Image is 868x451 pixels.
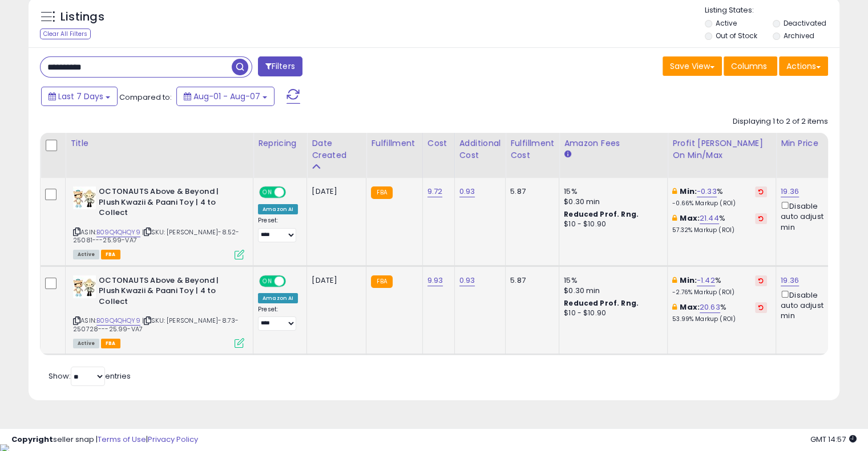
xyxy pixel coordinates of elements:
[680,302,700,312] b: Max:
[781,289,835,322] div: Disable auto adjust min
[663,56,722,76] button: Save View
[98,434,146,445] a: Terms of Use
[119,92,172,103] span: Compared to:
[716,18,737,28] label: Active
[73,316,239,333] span: | SKU: [PERSON_NAME]-8.73-250728---25.99-VA7
[510,186,550,197] div: 5.87
[312,275,357,286] div: [DATE]
[724,56,777,76] button: Columns
[258,56,302,76] button: Filters
[781,200,835,233] div: Disable auto adjust min
[672,214,677,222] i: This overrides the store level max markup for this listing
[564,197,659,207] div: $0.30 min
[99,275,237,310] b: OCTONAUTS Above & Beyond | Plush Kwazii & Paani Toy | 4 to Collect
[284,276,302,286] span: OFF
[700,302,720,313] a: 20.63
[49,371,131,381] span: Show: entries
[758,304,764,310] i: Revert to store-level Max Markup
[96,227,140,237] a: B09Q4QHQY9
[73,186,244,258] div: ASIN:
[564,186,659,197] div: 15%
[564,149,571,160] small: Amazon Fees.
[284,188,302,197] span: OFF
[510,137,554,161] div: Fulfillment Cost
[672,277,677,284] i: This overrides the store level min markup for this listing
[779,56,828,76] button: Actions
[101,250,120,259] span: FBA
[810,434,857,445] span: 2025-08-15 14:57 GMT
[73,339,99,348] span: All listings currently available for purchase on Amazon
[672,303,677,311] i: This overrides the store level max markup for this listing
[672,315,767,323] p: 53.99% Markup (ROI)
[705,5,839,16] p: Listing States:
[672,275,767,296] div: %
[564,275,659,286] div: 15%
[11,434,198,445] div: seller snap | |
[716,31,757,40] label: Out of Stock
[40,29,91,39] div: Clear All Filters
[564,298,639,308] b: Reduced Prof. Rng.
[680,186,697,197] b: Min:
[680,213,700,224] b: Max:
[672,137,771,161] div: Profit [PERSON_NAME] on Min/Max
[758,216,764,221] i: Revert to store-level Max Markup
[193,91,260,102] span: Aug-01 - Aug-07
[58,91,103,102] span: Last 7 Days
[564,137,663,149] div: Amazon Fees
[459,186,475,197] a: 0.93
[96,316,140,326] a: B09Q4QHQY9
[427,186,443,197] a: 9.72
[672,213,767,234] div: %
[73,250,99,259] span: All listings currently available for purchase on Amazon
[312,186,357,197] div: [DATE]
[70,137,248,149] div: Title
[672,186,767,208] div: %
[73,186,96,209] img: 41A2yExugNL._SL40_.jpg
[176,87,274,106] button: Aug-01 - Aug-07
[672,200,767,208] p: -0.66% Markup (ROI)
[258,137,302,149] div: Repricing
[668,133,776,178] th: The percentage added to the cost of goods (COGS) that forms the calculator for Min & Max prices.
[510,275,550,286] div: 5.87
[260,188,274,197] span: ON
[672,188,677,195] i: This overrides the store level min markup for this listing
[697,275,715,286] a: -1.42
[258,306,298,331] div: Preset:
[700,213,719,224] a: 21.44
[99,186,237,221] b: OCTONAUTS Above & Beyond | Plush Kwazii & Paani Toy | 4 to Collect
[258,204,298,214] div: Amazon AI
[781,275,799,286] a: 19.36
[427,137,450,149] div: Cost
[260,276,274,286] span: ON
[148,434,198,445] a: Privacy Policy
[371,275,392,288] small: FBA
[73,227,239,245] span: | SKU: [PERSON_NAME]-8.52-25081---25.99-VA7
[564,286,659,296] div: $0.30 min
[11,434,53,445] strong: Copyright
[758,189,764,194] i: Revert to store-level Min Markup
[783,31,814,40] label: Archived
[258,217,298,242] div: Preset:
[101,339,120,348] span: FBA
[783,18,826,28] label: Deactivated
[781,137,839,149] div: Min Price
[733,116,828,127] div: Displaying 1 to 2 of 2 items
[371,137,417,149] div: Fulfillment
[680,275,697,286] b: Min:
[73,275,244,347] div: ASIN:
[427,275,443,286] a: 9.93
[758,278,764,283] i: Revert to store-level Min Markup
[459,275,475,286] a: 0.93
[258,293,298,303] div: Amazon AI
[672,289,767,296] p: -2.76% Markup (ROI)
[41,87,118,106] button: Last 7 Days
[731,60,767,72] span: Columns
[60,9,104,25] h5: Listings
[672,302,767,323] div: %
[564,220,659,229] div: $10 - $10.90
[459,137,501,161] div: Additional Cost
[312,137,361,161] div: Date Created
[73,275,96,298] img: 41A2yExugNL._SL40_.jpg
[672,226,767,234] p: 57.32% Markup (ROI)
[564,209,639,219] b: Reduced Prof. Rng.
